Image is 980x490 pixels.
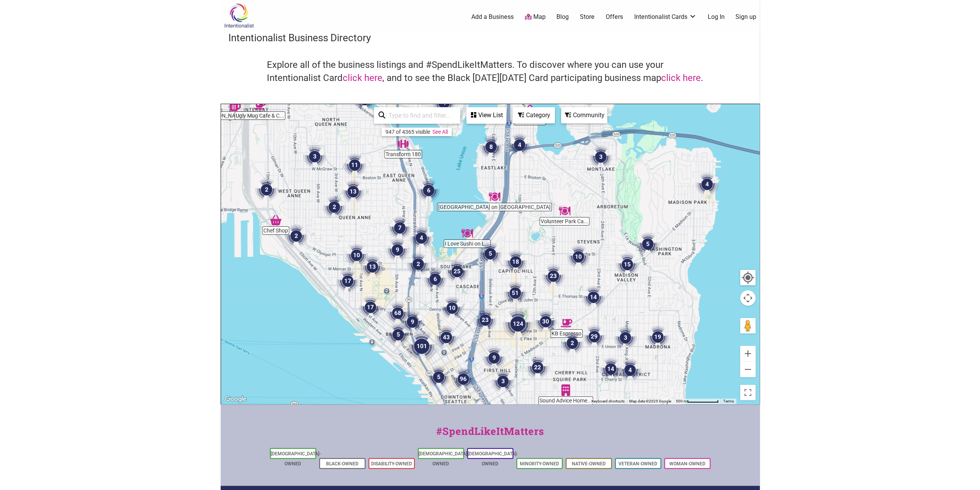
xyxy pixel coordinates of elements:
div: Filter by Community [561,107,607,123]
a: Minority-Owned [520,461,559,466]
div: Siam on Eastlake [489,191,500,202]
a: Native-Owned [572,461,606,466]
button: Zoom out [740,362,756,377]
a: Sign up [735,13,756,21]
div: Sound Advice Home Inspection [560,384,571,396]
div: 2 [561,332,584,355]
div: 23 [542,264,565,288]
div: 5 [479,242,502,265]
div: 14 [582,286,605,309]
div: 2 [323,195,346,219]
a: Offers [606,13,623,21]
div: 3 [589,145,612,168]
div: 22 [526,356,549,379]
button: Zoom in [740,346,756,361]
div: Filter by category [513,107,555,123]
a: Open this area in Google Maps (opens a new window) [223,394,248,404]
h4: Explore all of the business listings and #SpendLikeItMatters. To discover where you can use your ... [267,59,714,84]
a: Woman-Owned [669,461,705,466]
div: 3 [614,326,637,349]
div: 14 [599,357,622,381]
div: Mulleady's Irish Pub [229,99,241,111]
div: 101 [406,331,437,362]
a: Add a Business [471,13,514,21]
div: 18 [504,250,527,273]
div: 51 [504,281,527,305]
button: Your Location [740,270,756,285]
a: click here [343,72,382,83]
div: 5 [427,365,450,389]
div: 124 [503,308,533,339]
a: See All [432,129,448,135]
a: Terms (opens in new tab) [723,399,734,403]
button: Map camera controls [740,290,756,306]
a: Black-Owned [326,461,358,466]
div: 17 [359,296,382,319]
div: Type to search and filter [374,107,460,124]
div: 2 [285,224,308,248]
div: Category [513,108,554,123]
a: Disability-Owned [371,461,412,466]
div: 9 [401,310,424,333]
a: Store [580,13,595,21]
div: #SpendLikeItMatters [221,424,760,446]
div: KB Espresso [561,317,572,329]
div: 3 [303,145,326,168]
div: View List [467,108,506,123]
div: Transform 180 [397,138,409,150]
a: Map [524,13,545,22]
div: 25 [446,260,469,283]
div: 29 [583,325,606,348]
div: 68 [386,301,409,325]
div: See a list of the visible businesses [466,107,506,124]
div: 13 [342,180,365,203]
div: 17 [336,269,359,293]
button: Toggle fullscreen view [740,385,755,400]
a: [DEMOGRAPHIC_DATA]-Owned [271,451,321,466]
div: 10 [441,296,464,320]
div: 4 [695,173,719,196]
div: 6 [417,179,440,202]
a: click here [661,72,701,83]
div: 96 [452,367,475,391]
a: Veteran-Owned [618,461,657,466]
div: Ugly Mug Cafe & Coffee Roasters – Interbay [254,99,266,111]
div: 4 [410,226,433,249]
div: Dahlia Press [524,105,536,116]
div: 13 [361,255,384,278]
h3: Intentionalist Business Directory [228,31,752,45]
a: [DEMOGRAPHIC_DATA]-Owned [468,451,518,466]
button: Map Scale: 500 m per 78 pixels [673,399,721,404]
div: 8 [479,135,503,158]
div: 9 [386,238,409,261]
div: 6 [424,268,447,291]
a: Blog [556,13,569,21]
div: 2 [407,253,430,276]
div: 19 [646,325,669,349]
div: Chef Shop [270,214,281,226]
button: Drag Pegman onto the map to open Street View [740,318,756,333]
div: 15 [616,253,639,276]
div: I Love Sushi on Lake Union [461,227,473,239]
div: 2 [255,178,278,201]
a: [DEMOGRAPHIC_DATA]-Owned [419,451,469,466]
div: 23 [474,308,497,332]
img: Intentionalist [221,3,257,28]
div: 4 [508,133,531,157]
div: 11 [343,153,366,177]
div: Community [562,108,606,123]
a: Intentionalist Cards [634,13,697,21]
span: Map data ©2025 Google [629,399,671,403]
div: 9 [482,346,506,369]
div: 5 [636,232,659,256]
div: 43 [435,326,458,349]
div: 30 [534,310,557,333]
input: Type to find and filter... [385,108,456,123]
div: 10 [345,244,368,267]
div: 10 [567,245,590,268]
img: Google [223,394,248,404]
div: 5 [387,323,410,346]
div: 4 [618,359,642,382]
div: 947 of 4365 visible [385,129,430,135]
